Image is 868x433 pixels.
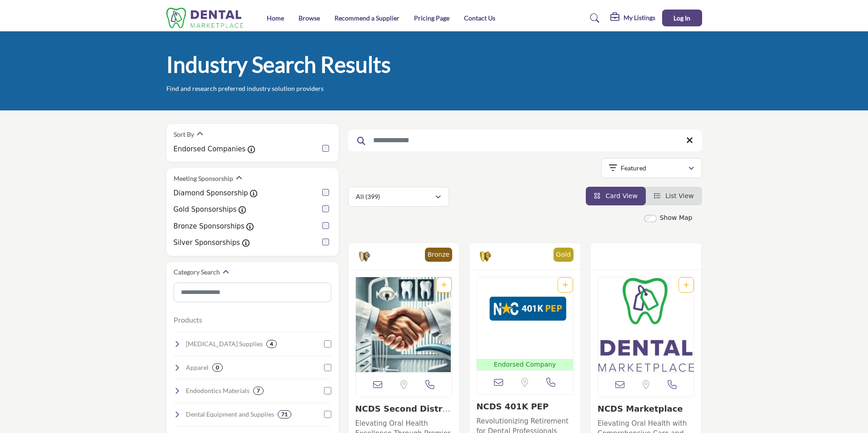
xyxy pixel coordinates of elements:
li: Card View [586,187,646,205]
h1: Industry Search Results [166,50,391,79]
label: Diamond Sponsorship [174,188,248,199]
a: Open Listing in new tab [477,277,573,370]
h3: NCDS Second District [355,404,453,414]
div: 71 Results For Dental Equipment and Supplies [278,410,291,418]
button: All (399) [348,187,449,207]
img: Gold Sponsorships Badge Icon [479,250,492,264]
h4: Apparel: Clothing and uniforms for dental professionals. [186,363,209,372]
input: Bronze Sponsorships checkbox [322,222,329,229]
a: Home [267,14,284,22]
a: NCDS 401K PEP [476,402,549,411]
span: Log In [673,14,690,22]
a: NCDS Marketplace [598,404,683,413]
h4: Oral Surgery Supplies: Instruments and materials for surgical procedures, extractions, and bone g... [186,339,263,348]
span: Card View [605,192,637,199]
b: 7 [257,388,260,394]
p: Bronze [428,250,449,259]
h4: Endodontics Materials: Supplies for root canal treatments, including sealers, files, and obturati... [186,386,249,395]
h2: Sort By [174,130,194,139]
input: Diamond Sponsorship checkbox [322,189,329,196]
h2: Meeting Sponsorship [174,174,233,183]
a: Add To List [683,281,689,289]
button: Featured [601,158,702,178]
input: Select Endodontics Materials checkbox [324,387,331,394]
p: Featured [621,164,646,173]
h5: My Listings [624,14,655,22]
p: Endorsed Company [479,360,571,369]
p: Gold [556,250,571,259]
input: Select Dental Equipment and Supplies checkbox [324,411,331,418]
label: Show Map [660,213,693,223]
a: Search [581,11,605,25]
label: Bronze Sponsorships [174,221,244,232]
a: Recommend a Supplier [334,14,399,22]
a: View List [654,192,694,199]
h3: NCDS 401K PEP [476,402,574,412]
a: Browse [299,14,320,22]
h4: Dental Equipment and Supplies: Essential dental chairs, lights, suction devices, and other clinic... [186,410,274,419]
a: Contact Us [464,14,495,22]
input: Endorsed Companies checkbox [322,145,329,152]
div: 0 Results For Apparel [212,363,223,372]
input: Select Apparel checkbox [324,364,331,371]
h2: Category Search [174,268,220,277]
a: Add To List [563,281,568,289]
input: Search Keyword [348,129,702,151]
span: List View [665,192,693,199]
label: Gold Sponsorships [174,204,237,215]
div: 4 Results For Oral Surgery Supplies [266,340,277,348]
input: Search Category [174,283,331,302]
img: Site Logo [166,8,248,28]
a: Add To List [441,281,447,289]
b: 71 [281,411,288,418]
a: Open Listing in new tab [598,277,694,373]
b: 0 [216,364,219,371]
img: NCDS Marketplace [598,277,694,373]
button: Products [174,314,202,325]
img: NCDS Second District [356,277,452,373]
p: Find and research preferred industry solution providers [166,84,324,93]
p: All (399) [356,192,380,201]
label: Silver Sponsorships [174,238,240,248]
input: Gold Sponsorships checkbox [322,205,329,212]
input: Select Oral Surgery Supplies checkbox [324,340,331,348]
li: List View [646,187,702,205]
a: NCDS Second District... [355,404,450,423]
label: Endorsed Companies [174,144,246,154]
img: NCDS 401K PEP [477,277,573,359]
a: Open Listing in new tab [356,277,452,373]
b: 4 [270,341,273,347]
div: 7 Results For Endodontics Materials [253,387,264,395]
input: Silver Sponsorships checkbox [322,239,329,245]
div: My Listings [610,13,655,24]
button: Log In [662,10,702,26]
a: View Card [594,192,638,199]
a: Pricing Page [414,14,449,22]
h3: NCDS Marketplace [598,404,695,414]
img: Bronze Sponsorships Badge Icon [358,250,371,264]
